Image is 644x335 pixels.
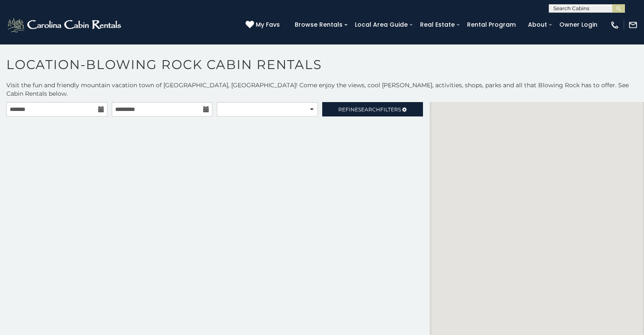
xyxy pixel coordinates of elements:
img: White-1-2.png [6,17,124,33]
a: Local Area Guide [351,18,412,31]
a: Rental Program [463,18,520,31]
img: mail-regular-white.png [628,20,638,30]
span: My Favs [256,20,280,29]
a: Browse Rentals [290,18,347,31]
img: phone-regular-white.png [610,20,619,30]
a: About [524,18,551,31]
span: Search [358,106,380,113]
span: Refine Filters [338,106,401,113]
a: Owner Login [555,18,602,31]
a: My Favs [246,20,282,30]
a: RefineSearchFilters [322,102,423,116]
a: Real Estate [416,18,459,31]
